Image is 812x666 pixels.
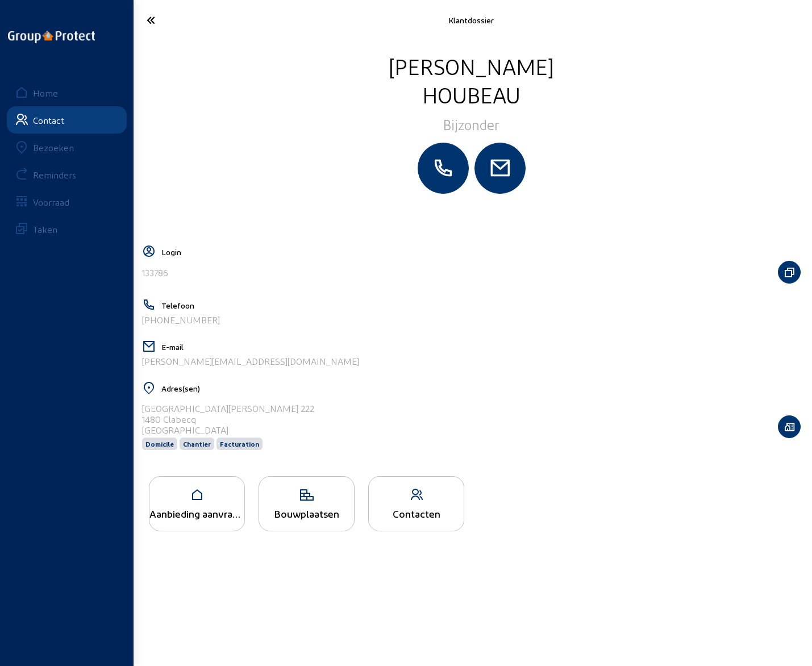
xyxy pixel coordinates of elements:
div: Voorraad [33,197,69,207]
span: Chantier [183,440,211,448]
a: Bezoeken [7,134,127,161]
h5: Adres(sen) [161,384,801,393]
span: Facturation [220,440,259,448]
div: 1480 Clabecq [142,414,314,424]
a: Home [7,79,127,106]
div: Contacten [369,507,464,519]
div: Klantdossier [244,15,698,25]
h5: Login [161,247,801,257]
div: [GEOGRAPHIC_DATA] [142,424,314,435]
div: Bijzonder [142,116,801,132]
div: Bezoeken [33,142,74,153]
div: Home [33,88,58,98]
div: [PERSON_NAME] [142,52,801,80]
span: Domicile [145,440,174,448]
a: Taken [7,215,127,243]
div: [PHONE_NUMBER] [142,314,220,325]
div: 133786 [142,267,168,278]
a: Reminders [7,161,127,188]
h5: E-mail [161,342,801,352]
img: logo-oneline.png [8,31,95,43]
div: Contact [33,115,64,126]
div: [GEOGRAPHIC_DATA][PERSON_NAME] 222 [142,403,314,414]
h5: Telefoon [161,301,801,310]
div: [PERSON_NAME][EMAIL_ADDRESS][DOMAIN_NAME] [142,356,359,367]
div: Reminders [33,169,76,180]
a: Contact [7,106,127,134]
div: Aanbieding aanvragen [149,507,244,519]
div: Taken [33,224,57,235]
a: Voorraad [7,188,127,215]
div: Bouwplaatsen [259,507,354,519]
div: Houbeau [142,80,801,109]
